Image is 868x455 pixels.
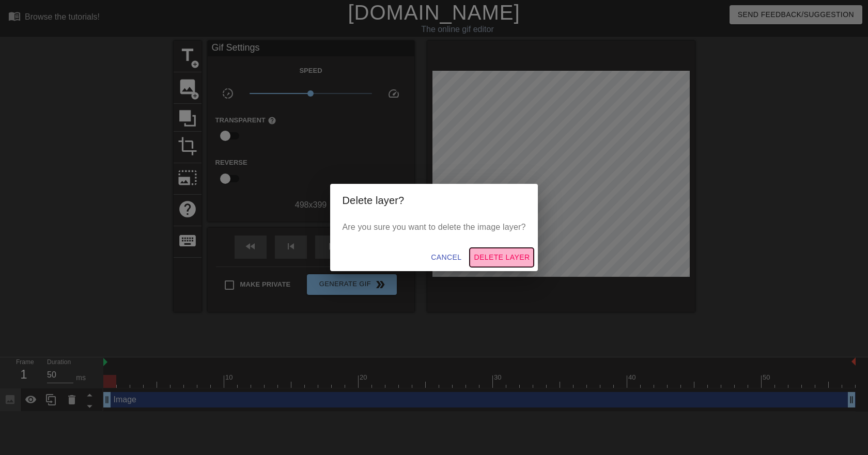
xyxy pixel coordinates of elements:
[427,248,466,267] button: Cancel
[431,251,461,264] span: Cancel
[470,248,534,267] button: Delete Layer
[474,251,530,264] span: Delete Layer
[343,192,526,209] h2: Delete layer?
[343,221,526,233] p: Are you sure you want to delete the image layer?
